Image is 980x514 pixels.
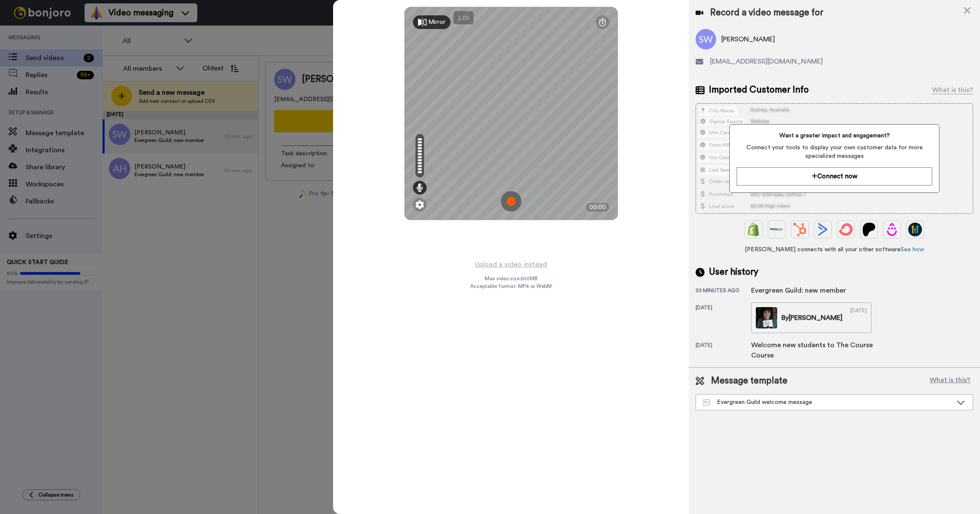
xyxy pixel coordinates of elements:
img: GoHighLevel [908,223,922,236]
a: By[PERSON_NAME][DATE] [751,302,872,333]
img: Hubspot [793,223,807,236]
img: Drip [885,223,899,236]
img: ic_gear.svg [415,200,424,209]
div: [DATE] [850,307,867,328]
span: [EMAIL_ADDRESS][DOMAIN_NAME] [710,56,823,67]
span: Imported Customer Info [709,84,809,96]
div: Evergreen Guild: new member [751,285,846,296]
div: What is this? [932,85,973,95]
img: e6c8032b-6f22-4c30-adc7-c618056db95b-thumb.jpg [756,307,777,328]
span: Want a greater impact and engagement? [737,131,932,140]
button: What is this? [927,375,973,387]
img: ActiveCampaign [816,223,830,236]
div: By [PERSON_NAME] [781,313,843,323]
img: Message-temps.svg [703,399,710,406]
button: Connect now [737,167,932,186]
span: User history [709,266,758,279]
span: Connect your tools to display your own customer data for more specialized messages [737,143,932,160]
img: ic_record_start.svg [501,191,521,212]
button: Upload a video instead [472,259,550,270]
div: [DATE] [696,304,751,333]
div: Welcome new students to The Course Course [751,340,888,360]
div: Evergreen Guild welcome message [703,398,952,407]
span: [PERSON_NAME] connects with all your other software [696,245,973,254]
a: See how [901,247,924,253]
div: 33 minutes ago [696,287,751,296]
img: Patreon [862,223,876,236]
img: Ontraport [770,223,784,236]
div: 00:00 [586,203,609,212]
div: [DATE] [696,342,751,360]
span: Message template [711,375,787,387]
span: Acceptable format: MP4 or WebM [470,283,552,290]
span: Max video size: 500 MB [485,275,538,282]
img: Shopify [747,223,761,236]
img: ConvertKit [839,223,853,236]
